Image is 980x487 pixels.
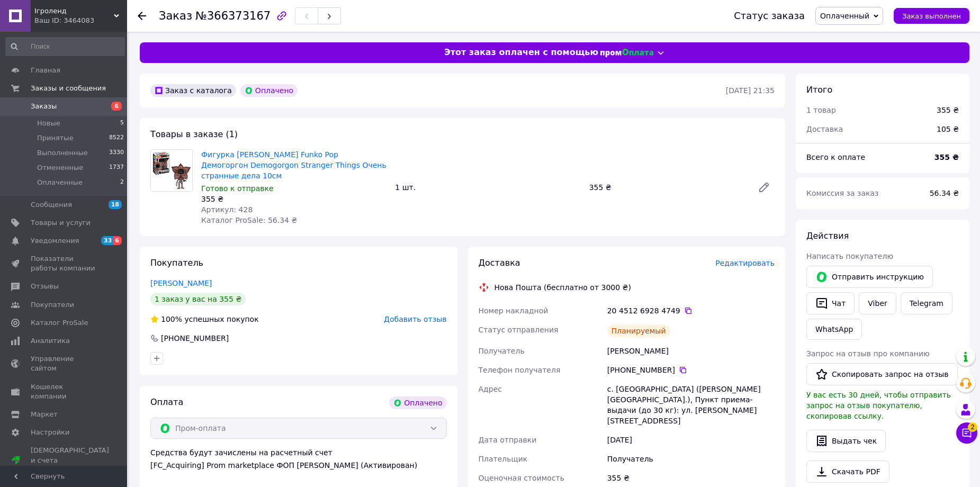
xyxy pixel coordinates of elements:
button: Чат с покупателем2 [956,422,977,444]
span: Комиссия за заказ [806,189,879,197]
span: 5 [120,119,124,128]
span: У вас есть 30 дней, чтобы отправить запрос на отзыв покупателю, скопировав ссылку. [806,391,951,420]
button: Отправить инструкцию [806,266,933,288]
span: Товары и услуги [31,218,91,228]
div: Статус заказа [734,11,805,21]
div: [PERSON_NAME] [605,341,777,360]
div: [FC_Acquiring] Prom marketplace ФОП [PERSON_NAME] (Активирован) [150,460,447,471]
div: Нова Пошта (бесплатно от 3000 ₴) [492,282,634,293]
a: Telegram [901,292,952,314]
span: Готово к отправке [201,184,274,193]
span: 18 [109,200,122,209]
span: Показатели работы компании [31,254,98,273]
span: 3330 [109,148,124,158]
span: Заказ выполнен [902,12,961,20]
span: Оплаченные [37,178,83,187]
span: Маркет [31,410,58,419]
span: Оценочная стоимость [479,474,565,482]
span: Телефон получателя [479,366,561,374]
span: Кошелек компании [31,382,98,401]
span: Главная [31,66,60,75]
span: 6 [111,102,122,111]
span: Заказы и сообщения [31,84,106,93]
span: 8522 [109,133,124,143]
button: Выдать чек [806,430,886,452]
span: Доставка [806,125,843,133]
span: 1 товар [806,106,836,114]
span: Оплаченный [820,12,869,20]
div: с. [GEOGRAPHIC_DATA] ([PERSON_NAME][GEOGRAPHIC_DATA].), Пункт приема-выдачи (до 30 кг): ул. [PERS... [605,380,777,430]
span: Получатель [479,347,525,355]
span: Адрес [479,385,502,393]
span: Настройки [31,428,69,437]
div: Планируемый [607,324,670,337]
div: 20 4512 6928 4749 [607,305,775,316]
span: Артикул: 428 [201,205,253,214]
span: Действия [806,231,849,241]
span: 56.34 ₴ [930,189,959,197]
span: Сообщения [31,200,72,210]
div: Получатель [605,449,777,468]
span: Покупатели [31,300,74,310]
a: Редактировать [753,177,775,198]
div: 105 ₴ [930,118,965,141]
div: 355 ₴ [937,105,959,115]
span: Новые [37,119,60,128]
div: [DATE] [605,430,777,449]
span: Отмененные [37,163,83,173]
span: Уведомления [31,236,79,246]
b: 355 ₴ [934,153,959,161]
span: 2 [968,422,977,431]
div: 355 ₴ [585,180,749,195]
span: Оплата [150,397,183,407]
input: Поиск [5,37,125,56]
span: Номер накладной [479,306,549,315]
div: 355 ₴ [201,194,386,204]
span: Дата отправки [479,436,537,444]
div: Ваш ID: 3464083 [34,16,127,25]
span: Покупатель [150,258,203,268]
span: 6 [113,236,122,245]
div: Средства будут зачислены на расчетный счет [150,447,447,471]
a: [PERSON_NAME] [150,279,212,287]
div: Оплачено [389,396,446,409]
div: Prom микс 1 000 [31,465,109,475]
span: Заказ [159,10,192,22]
span: Отзывы [31,282,59,291]
div: успешных покупок [150,314,259,324]
span: Этот заказ оплачен с помощью [444,47,598,59]
div: Оплачено [240,84,298,97]
button: Скопировать запрос на отзыв [806,363,958,385]
button: Заказ выполнен [894,8,969,24]
span: Плательщик [479,455,528,463]
a: WhatsApp [806,319,862,340]
span: [DEMOGRAPHIC_DATA] и счета [31,446,109,475]
span: Итого [806,85,832,95]
span: Ігроленд [34,6,114,16]
span: Каталог ProSale [31,318,88,328]
span: 100% [161,315,182,323]
span: Запрос на отзыв про компанию [806,349,930,358]
div: 1 заказ у вас на 355 ₴ [150,293,246,305]
span: Редактировать [715,259,775,267]
span: 33 [101,236,113,245]
div: Вернуться назад [138,11,146,21]
div: Заказ с каталога [150,84,236,97]
span: Товары в заказе (1) [150,129,238,139]
span: Написать покупателю [806,252,893,260]
span: Статус отправления [479,326,559,334]
time: [DATE] 21:35 [726,86,775,95]
a: Фигурка [PERSON_NAME] Funko Pop Демогоргон Demogorgon Stranger Things Очень странные дела 10см [201,150,386,180]
div: [PHONE_NUMBER] [607,365,775,375]
span: Принятые [37,133,74,143]
div: 1 шт. [391,180,585,195]
span: Всего к оплате [806,153,865,161]
span: 2 [120,178,124,187]
span: 1737 [109,163,124,173]
span: Доставка [479,258,520,268]
span: Каталог ProSale: 56.34 ₴ [201,216,297,224]
span: Аналитика [31,336,70,346]
span: Выполненные [37,148,88,158]
button: Чат [806,292,855,314]
span: Управление сайтом [31,354,98,373]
